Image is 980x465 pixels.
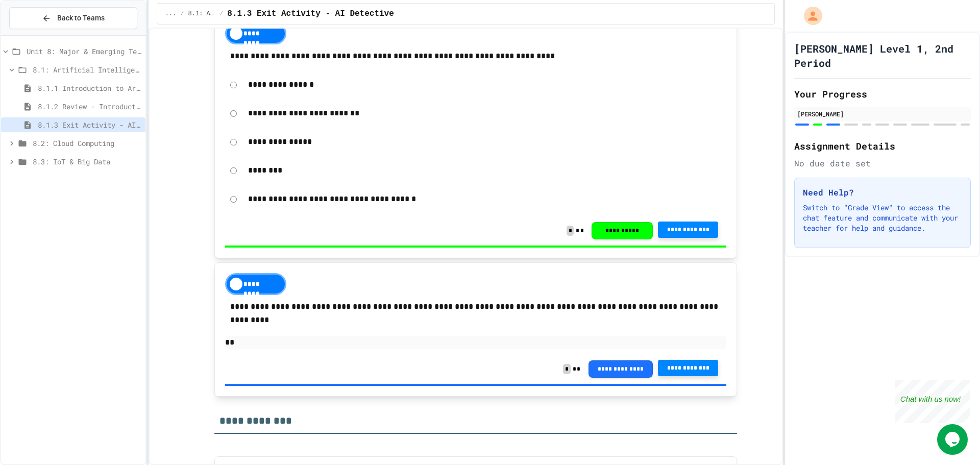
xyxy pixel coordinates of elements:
h2: Assignment Details [794,139,971,153]
span: / [180,10,184,18]
div: No due date set [794,157,971,169]
span: 8.1.3 Exit Activity - AI Detective [38,119,141,130]
span: ... [165,10,177,18]
span: 8.1.3 Exit Activity - AI Detective [227,8,394,20]
p: Switch to "Grade View" to access the chat feature and communicate with your teacher for help and ... [803,203,962,233]
span: 8.1: Artificial Intelligence Basics [188,10,216,18]
span: 8.2: Cloud Computing [33,138,141,149]
iframe: chat widget [937,424,970,455]
h2: Your Progress [794,87,971,101]
div: [PERSON_NAME] [797,109,968,118]
span: 8.1.2 Review - Introduction to Artificial Intelligence [38,101,141,112]
div: My Account [793,4,825,28]
span: 8.1: Artificial Intelligence Basics [33,64,141,75]
span: / [219,10,223,18]
iframe: chat widget [895,380,970,423]
h1: [PERSON_NAME] Level 1, 2nd Period [794,41,971,70]
span: 8.3: IoT & Big Data [33,156,141,167]
h3: Need Help? [803,186,962,199]
span: 8.1.1 Introduction to Artificial Intelligence [38,83,141,93]
span: Back to Teams [57,13,105,23]
span: Unit 8: Major & Emerging Technologies [27,46,141,57]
